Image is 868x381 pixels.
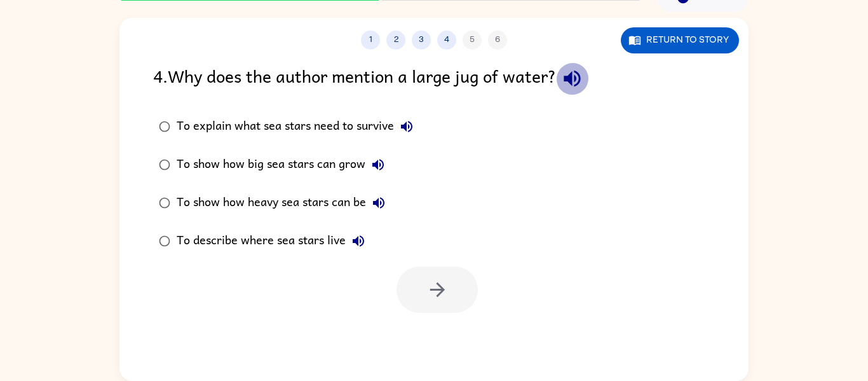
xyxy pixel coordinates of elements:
div: To show how heavy sea stars can be [177,190,391,216]
button: 2 [386,31,405,50]
div: 4 . Why does the author mention a large jug of water? [153,62,715,95]
button: 3 [412,31,431,50]
button: To explain what sea stars need to survive [394,114,419,139]
div: To explain what sea stars need to survive [177,114,419,139]
div: To show how big sea stars can grow [177,152,391,177]
button: 1 [361,31,380,50]
button: Return to story [621,27,739,53]
button: To describe where sea stars live [346,228,371,254]
button: To show how big sea stars can grow [365,152,391,177]
button: To show how heavy sea stars can be [366,190,391,216]
div: To describe where sea stars live [177,228,371,254]
button: 4 [437,31,456,50]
